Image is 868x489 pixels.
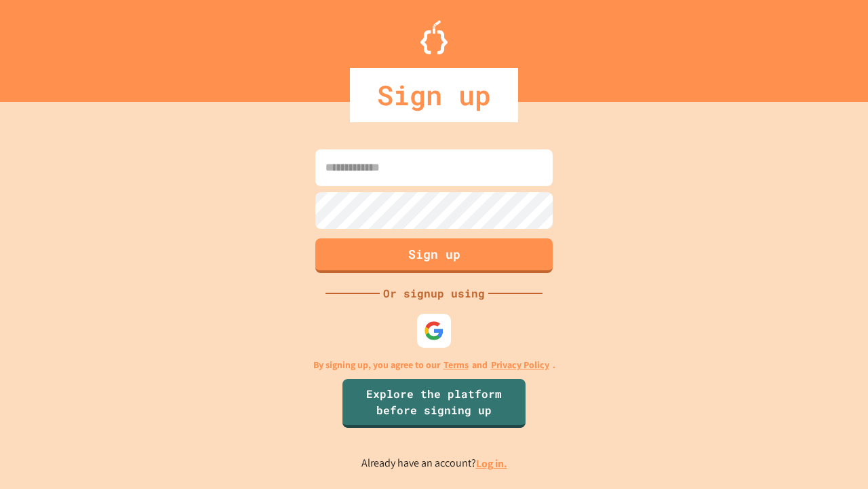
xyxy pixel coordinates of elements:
[313,358,555,372] p: By signing up, you agree to our and .
[361,455,507,472] p: Already have an account?
[424,321,444,341] img: google-icon.svg
[380,285,488,302] div: Or signup using
[315,238,553,273] button: Sign up
[342,379,526,428] a: Explore the platform before signing up
[420,20,448,54] img: Logo.svg
[491,358,549,372] a: Privacy Policy
[350,68,518,122] div: Sign up
[443,358,469,372] a: Terms
[476,456,507,471] a: Log in.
